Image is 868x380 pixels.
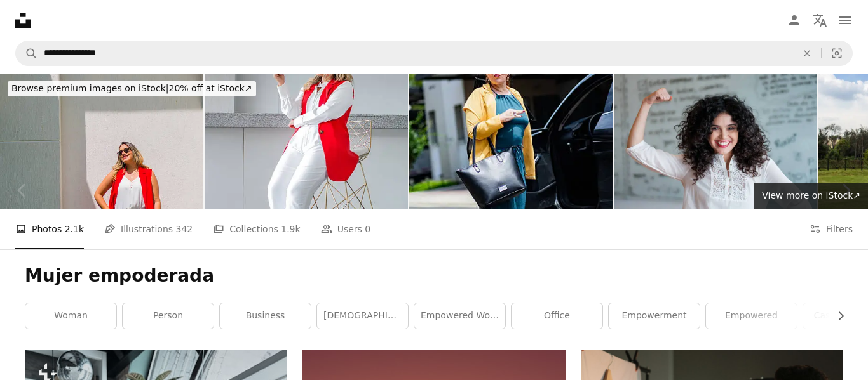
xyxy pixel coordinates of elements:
[123,303,214,329] a: person
[15,13,31,28] a: Home — Unsplash
[782,8,807,33] a: Log in / Sign up
[706,303,797,329] a: empowered
[832,8,858,33] button: Menu
[614,74,817,209] img: Playful young woman raising her fist and smiling at camera
[11,83,168,93] span: Browse premium images on iStock |
[365,222,370,236] span: 0
[25,265,843,287] h1: Mujer empoderada
[321,209,371,249] a: Users 0
[16,41,37,65] button: Search Unsplash
[104,209,193,249] a: Illustrations 342
[176,222,193,236] span: 342
[829,303,843,329] button: scroll list to the right
[205,74,408,209] img: Smiling confident woman in red and white attire sitting on modern stool.
[11,83,252,93] span: 20% off at iStock ↗
[762,190,860,200] span: View more on iStock ↗
[220,303,311,329] a: business
[609,303,700,329] a: empowerment
[754,183,868,209] a: View more on iStock↗
[824,129,868,251] a: Next
[414,303,505,329] a: empowered woman
[810,209,853,249] button: Filters
[807,8,832,33] button: Language
[822,41,852,65] button: Visual search
[25,303,116,329] a: woman
[15,41,853,66] form: Find visuals sitewide
[281,222,300,236] span: 1.9k
[213,209,300,249] a: Collections 1.9k
[512,303,602,329] a: office
[793,41,821,65] button: Clear
[409,74,613,209] img: Stylish woman with black handbag posing with attitude next to her car.
[317,303,408,329] a: [DEMOGRAPHIC_DATA]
